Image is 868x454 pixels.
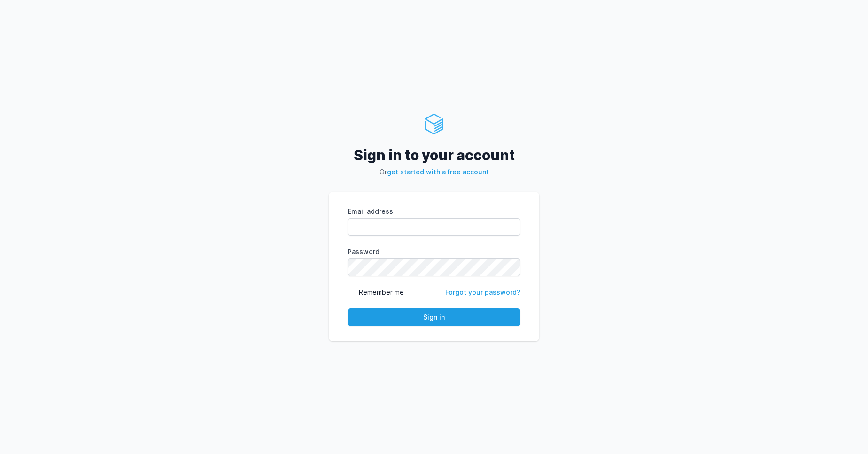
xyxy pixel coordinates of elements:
button: Sign in [348,308,520,326]
label: Remember me [359,288,404,297]
h2: Sign in to your account [329,147,539,164]
p: Or [329,167,539,177]
img: ServerAuth [423,113,445,135]
label: Email address [348,207,520,216]
label: Password [348,247,520,257]
a: get started with a free account [387,168,489,176]
a: Forgot your password? [445,288,520,296]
